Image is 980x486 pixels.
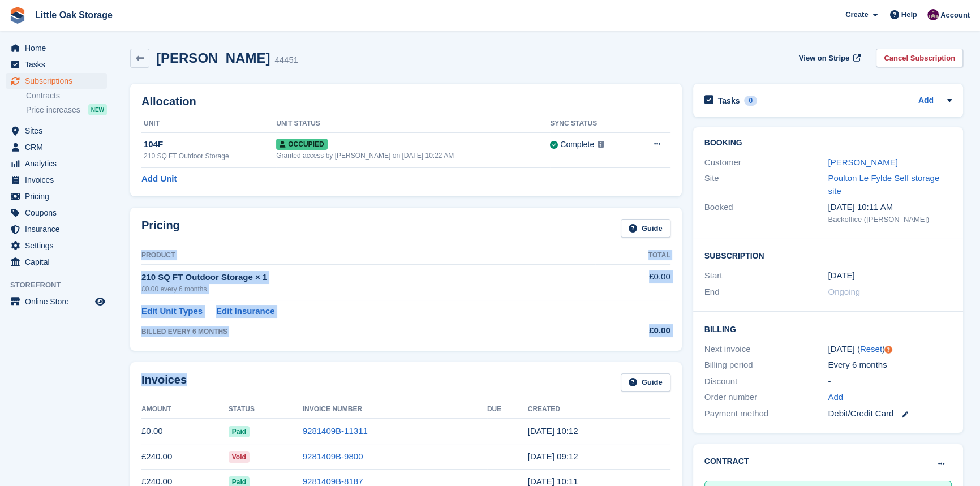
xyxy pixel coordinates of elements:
th: Invoice Number [303,401,487,419]
div: NEW [88,104,107,115]
span: Analytics [25,156,93,171]
a: Little Oak Storage [31,6,117,24]
a: menu [6,221,107,237]
div: Discount [704,375,828,388]
a: menu [6,57,107,72]
div: Every 6 months [828,359,952,372]
a: Reset [860,344,882,354]
div: Granted access by [PERSON_NAME] on [DATE] 10:22 AM [276,150,550,161]
div: Tooltip anchor [883,345,893,355]
div: 44451 [274,54,298,67]
h2: Billing [704,323,952,334]
th: Unit [141,115,276,133]
span: Capital [25,254,93,270]
span: View on Stripe [799,53,849,64]
div: BILLED EVERY 6 MONTHS [141,326,595,337]
h2: Pricing [141,219,180,238]
td: £240.00 [141,444,229,470]
th: Sync Status [550,115,634,133]
a: Cancel Subscription [876,49,963,67]
th: Created [528,401,670,419]
div: Next invoice [704,343,828,356]
a: menu [6,188,107,204]
time: 2025-06-24 09:12:36 UTC [528,426,578,436]
a: menu [6,172,107,188]
span: Price increases [26,105,80,115]
div: Order number [704,391,828,404]
time: 2024-12-24 09:12:01 UTC [528,451,578,461]
a: [PERSON_NAME] [828,157,897,167]
td: £0.00 [141,419,229,444]
h2: Subscription [704,250,952,261]
h2: [PERSON_NAME] [156,50,270,66]
span: Coupons [25,205,93,221]
span: Account [940,10,970,21]
a: 9281409B-8187 [303,476,363,486]
a: menu [6,40,107,56]
a: 9281409B-9800 [303,451,363,461]
th: Amount [141,401,229,419]
div: Site [704,172,828,197]
a: menu [6,156,107,171]
a: Edit Unit Types [141,305,203,318]
span: Tasks [25,57,93,72]
span: Home [25,40,93,56]
a: Add Unit [141,173,177,186]
a: menu [6,205,107,221]
time: 2024-06-23 23:00:00 UTC [828,269,854,282]
span: Settings [25,238,93,253]
a: Guide [621,373,670,392]
img: stora-icon-8386f47178a22dfd0bd8f6a31ec36ba5ce8667c1dd55bd0f319d3a0aa187defe.svg [9,7,26,24]
span: Occupied [276,139,327,150]
a: Edit Insurance [216,305,274,318]
th: Status [229,401,303,419]
div: 104F [144,138,276,151]
th: Due [487,401,528,419]
a: Preview store [93,295,107,308]
div: £0.00 [595,324,670,337]
time: 2024-06-24 09:11:47 UTC [528,476,578,486]
span: Paid [229,426,250,437]
span: Create [845,9,868,20]
div: 210 SQ FT Outdoor Storage [144,151,276,161]
a: View on Stripe [794,49,863,67]
a: Price increases NEW [26,104,107,116]
span: Storefront [10,279,113,291]
div: 0 [744,96,757,106]
div: Backoffice ([PERSON_NAME]) [828,214,952,225]
span: Void [229,451,250,463]
div: [DATE] ( ) [828,343,952,356]
div: £0.00 every 6 months [141,284,595,294]
div: - [828,375,952,388]
h2: Tasks [718,96,740,106]
th: Unit Status [276,115,550,133]
th: Total [595,247,670,265]
a: menu [6,123,107,139]
span: Ongoing [828,287,860,296]
div: Debit/Credit Card [828,407,952,420]
th: Product [141,247,595,265]
div: Customer [704,156,828,169]
a: Guide [621,219,670,238]
span: Sites [25,123,93,139]
span: Pricing [25,188,93,204]
a: menu [6,254,107,270]
a: Add [918,94,934,107]
span: Subscriptions [25,73,93,89]
span: Online Store [25,294,93,309]
h2: Invoices [141,373,187,392]
a: menu [6,73,107,89]
a: menu [6,294,107,309]
img: Morgen Aujla [927,9,939,20]
h2: Allocation [141,95,670,108]
div: [DATE] 10:11 AM [828,201,952,214]
a: menu [6,238,107,253]
a: menu [6,139,107,155]
div: Payment method [704,407,828,420]
h2: Contract [704,455,749,467]
div: 210 SQ FT Outdoor Storage × 1 [141,271,595,284]
div: Start [704,269,828,282]
a: Contracts [26,91,107,101]
a: Poulton Le Fylde Self storage site [828,173,939,196]
span: Insurance [25,221,93,237]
